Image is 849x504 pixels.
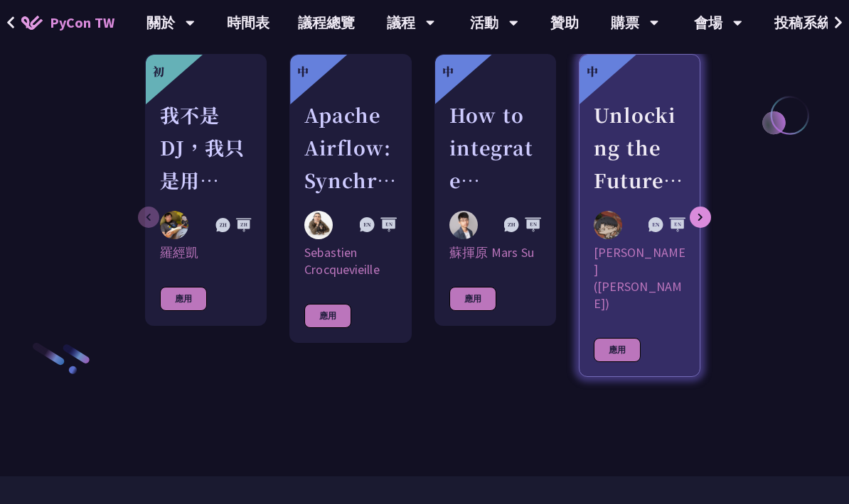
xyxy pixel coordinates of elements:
div: 初 [153,63,164,80]
span: PyCon TW [50,12,114,33]
div: Apache Airflow: Synchronizing Datasets across Multiple instances [304,99,396,197]
div: 應用 [160,287,207,311]
a: 中 Unlocking the Future of Data Pipelines - Apache Airflow 3 李唯 (Wei Lee) [PERSON_NAME] ([PERSON_N... [579,54,700,377]
img: Sebastien Crocquevieille [304,211,333,239]
img: 蘇揮原 Mars Su [449,211,478,239]
img: Home icon of PyCon TW 2025 [21,16,43,30]
a: 中 Apache Airflow: Synchronizing Datasets across Multiple instances Sebastien Crocquevieille Sebas... [289,54,411,343]
div: 中 [442,63,454,80]
div: How to integrate python tools with Apache Iceberg to build ETLT pipeline on Shift-Left Architecture [449,99,541,197]
a: 中 How to integrate python tools with Apache Iceberg to build ETLT pipeline on Shift-Left Architec... [434,54,556,326]
div: 蘇揮原 Mars Su [449,244,541,261]
div: 羅經凱 [160,244,252,261]
div: 我不是 DJ，我只是用 Python 做了一個會聽歌的工具 [160,99,252,197]
img: 李唯 (Wei Lee) [594,211,622,239]
div: 中 [587,63,598,80]
div: [PERSON_NAME] ([PERSON_NAME]) [594,244,685,312]
div: 中 [297,63,309,80]
div: 應用 [304,304,351,328]
div: Sebastien Crocquevieille [304,244,396,278]
img: 羅經凱 [160,211,188,239]
div: Unlocking the Future of Data Pipelines - Apache Airflow 3 [594,99,685,197]
div: 應用 [449,287,496,311]
div: 應用 [594,338,641,362]
a: 初 我不是 DJ，我只是用 Python 做了一個會聽歌的工具 羅經凱 羅經凱 應用 [145,54,267,326]
a: PyCon TW [7,5,129,40]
